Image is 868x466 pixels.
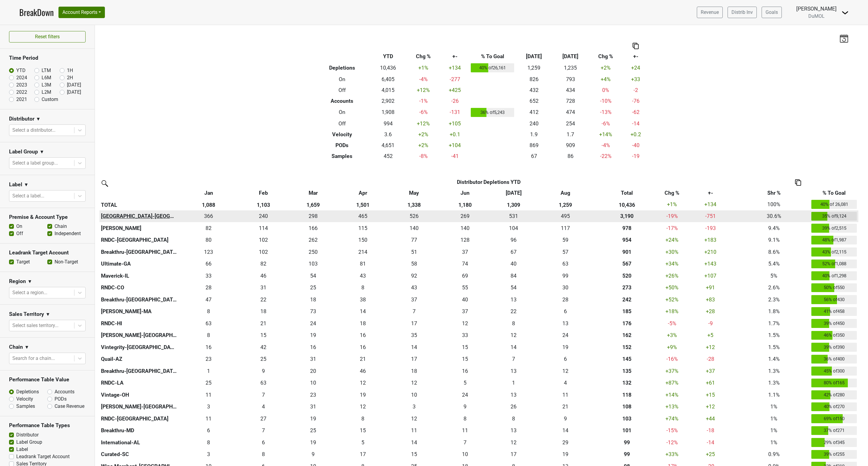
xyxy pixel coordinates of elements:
label: Chain [55,223,67,230]
label: 2022 [16,89,27,96]
h3: Chain [9,344,23,350]
span: ▼ [39,148,44,156]
div: 103 [289,260,337,268]
td: -4 % [589,140,623,151]
span: ▼ [27,278,32,285]
div: 69 [442,272,488,280]
div: 104 [491,224,536,232]
td: 1.9 [516,129,552,140]
label: PODs [55,395,67,403]
th: Mar: activate to sort column ascending [288,187,338,198]
div: +107 [684,272,736,280]
td: 4,015 [370,85,406,96]
td: 67 [516,151,552,162]
td: 54.166 [288,270,338,282]
th: 1,259 [538,198,593,210]
th: Off [314,118,370,129]
td: 95.833 [489,234,538,246]
th: [GEOGRAPHIC_DATA]-[GEOGRAPHIC_DATA] [99,210,178,222]
span: DuMOL [808,13,825,19]
h3: Leadrank Target Account [9,250,86,256]
div: 298 [289,212,337,220]
th: Samples [314,151,370,162]
td: 102.491 [239,246,288,258]
h3: Distributor [9,116,34,122]
td: 2,902 [370,96,406,106]
label: Depletions [16,388,39,395]
th: Jan: activate to sort column ascending [178,187,239,198]
a: Revenue [697,7,723,18]
span: ▼ [24,181,29,188]
th: 1,659 [288,198,338,210]
div: 59 [539,236,591,244]
th: Ultimate-GA [99,258,178,270]
td: 214.336 [338,246,387,258]
div: 262 [289,236,337,244]
td: +34 % [661,258,683,270]
td: +30 % [661,246,683,258]
div: 80 [180,236,238,244]
th: [PERSON_NAME] [99,222,178,234]
th: [DATE] [552,51,589,62]
td: 80.99 [338,258,387,270]
div: 40 [491,260,536,268]
td: 9.4% [738,222,810,234]
td: +105 [440,118,469,129]
th: 901.348 [593,246,661,258]
th: Off [314,85,370,96]
td: 114.666 [338,222,387,234]
td: +425 [440,85,469,96]
td: 240.1 [239,210,288,222]
th: PODs [314,140,370,151]
div: 84 [491,272,536,280]
td: 66.671 [489,246,538,258]
div: 74 [442,260,488,268]
td: -13 % [589,106,623,118]
td: 434 [552,85,589,96]
td: 3.6 [370,129,406,140]
td: 80.4 [178,234,239,246]
label: Case Revenue [55,403,84,410]
td: 51.335 [387,246,441,258]
td: 452 [370,151,406,162]
div: -193 [684,224,736,232]
td: 139.834 [441,222,489,234]
div: 465 [340,212,386,220]
div: 82 [180,224,238,232]
td: 127.504 [441,234,489,246]
td: +33 [623,74,649,85]
div: 140 [442,224,488,232]
a: BreakDown [19,6,54,19]
img: Copy to clipboard [633,43,639,49]
th: 1,338 [387,198,441,210]
td: 465.334 [338,210,387,222]
td: 8.6% [738,246,810,258]
img: Copy to clipboard [795,179,801,186]
div: 81 [340,260,386,268]
th: +-: activate to sort column ascending [683,187,738,198]
th: 519.831 [593,270,661,282]
td: 365.7 [178,210,239,222]
td: 531.336 [489,210,538,222]
label: Non-Target [55,258,78,266]
td: +24 [623,62,649,74]
label: Leadrank Target Account [16,453,70,460]
td: 1.7 [552,129,589,140]
div: 531 [491,212,536,220]
div: 37 [442,248,488,256]
label: Velocity [16,395,33,403]
td: 4,651 [370,140,406,151]
th: Maverick-IL [99,270,178,282]
label: 2H [67,74,73,81]
th: Shr %: activate to sort column ascending [738,187,810,198]
div: 115 [340,224,386,232]
td: 495 [538,210,593,222]
h3: Sales Territory [9,311,44,317]
td: 57.002 [538,246,593,258]
td: 122.51 [178,246,239,258]
label: Distributor [16,431,39,439]
td: 102.4 [239,234,288,246]
h3: Premise & Account Type [9,214,86,220]
th: 1,103 [239,198,288,210]
label: 2024 [16,74,27,81]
